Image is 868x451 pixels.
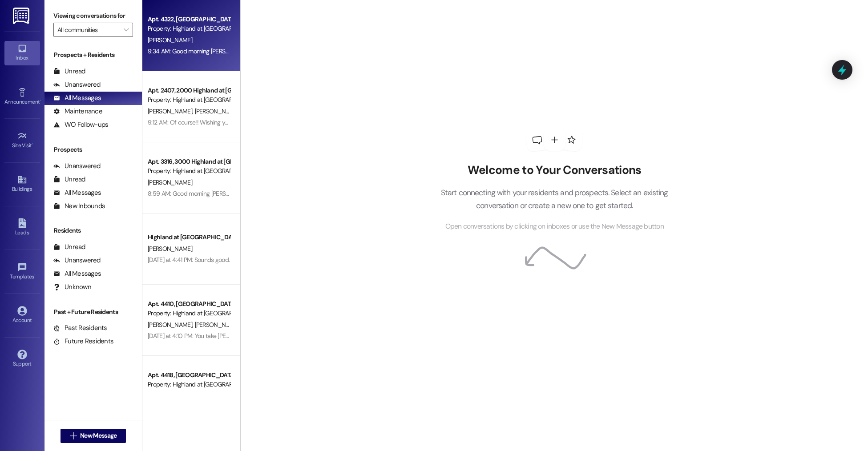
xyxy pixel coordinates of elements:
span: New Message [80,431,117,440]
div: Prospects + Residents [44,50,142,60]
div: New Inbounds [53,201,105,211]
div: Unknown [53,282,91,292]
div: Unanswered [53,80,101,89]
div: Prospects [44,145,142,154]
div: Property: Highland at [GEOGRAPHIC_DATA] [148,95,230,105]
div: Unanswered [53,161,101,171]
a: Inbox [4,41,40,65]
a: Buildings [4,172,40,196]
span: Open conversations by clicking on inboxes or use the New Message button [445,221,664,232]
div: Highland at [GEOGRAPHIC_DATA] [148,233,230,242]
button: New Message [61,429,126,443]
span: [PERSON_NAME] [148,36,192,44]
a: Site Visit • [4,129,40,153]
div: Apt. 4418, [GEOGRAPHIC_DATA] at [GEOGRAPHIC_DATA] [148,370,230,380]
div: [DATE] at 4:10 PM: You take [PERSON_NAME] home with you [148,332,302,340]
div: Property: Highland at [GEOGRAPHIC_DATA] [148,166,230,176]
i:  [124,26,129,33]
h2: Welcome to Your Conversations [427,163,682,177]
span: [PERSON_NAME] [148,245,192,253]
div: WO Follow-ups [53,120,108,129]
span: • [32,141,33,147]
span: • [34,272,36,278]
img: ResiDesk Logo [13,8,31,24]
div: Unread [53,67,85,76]
span: [PERSON_NAME] [148,107,195,115]
div: 8:59 AM: Good morning [PERSON_NAME]! I have updated the work order to skip the air freshener. [148,189,400,197]
label: Viewing conversations for [53,9,133,23]
span: • [40,97,41,104]
span: [PERSON_NAME] [148,178,192,186]
a: Templates • [4,260,40,284]
div: All Messages [53,93,101,103]
div: Property: Highland at [GEOGRAPHIC_DATA] [148,380,230,389]
div: Apt. 3316, 3000 Highland at [GEOGRAPHIC_DATA] [148,157,230,166]
div: Future Residents [53,337,113,346]
div: Property: Highland at [GEOGRAPHIC_DATA] [148,309,230,318]
div: Apt. 4322, [GEOGRAPHIC_DATA] at [GEOGRAPHIC_DATA] [148,15,230,24]
div: All Messages [53,188,101,197]
div: Past + Future Residents [44,307,142,317]
div: Unanswered [53,256,101,265]
div: [DATE] at 4:41 PM: Sounds good. [148,256,230,264]
span: [PERSON_NAME] [148,321,195,329]
div: Maintenance [53,107,102,116]
div: Unread [53,242,85,252]
input: All communities [57,23,119,37]
div: Apt. 4410, [GEOGRAPHIC_DATA] at [GEOGRAPHIC_DATA] [148,299,230,309]
i:  [70,432,77,439]
a: Leads [4,216,40,240]
div: All Messages [53,269,101,278]
span: [PERSON_NAME] [195,107,239,115]
p: Start connecting with your residents and prospects. Select an existing conversation or create a n... [427,186,682,212]
span: [PERSON_NAME] [195,321,239,329]
div: 9:12 AM: Of course!! Wishing you, [PERSON_NAME] and [PERSON_NAME] all the best with your next cha... [148,118,463,126]
div: Apt. 2407, 2000 Highland at [GEOGRAPHIC_DATA] [148,86,230,95]
div: Past Residents [53,323,107,333]
div: Property: Highland at [GEOGRAPHIC_DATA] [148,24,230,33]
div: Residents [44,226,142,235]
div: Unread [53,175,85,184]
a: Support [4,347,40,371]
a: Account [4,303,40,327]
